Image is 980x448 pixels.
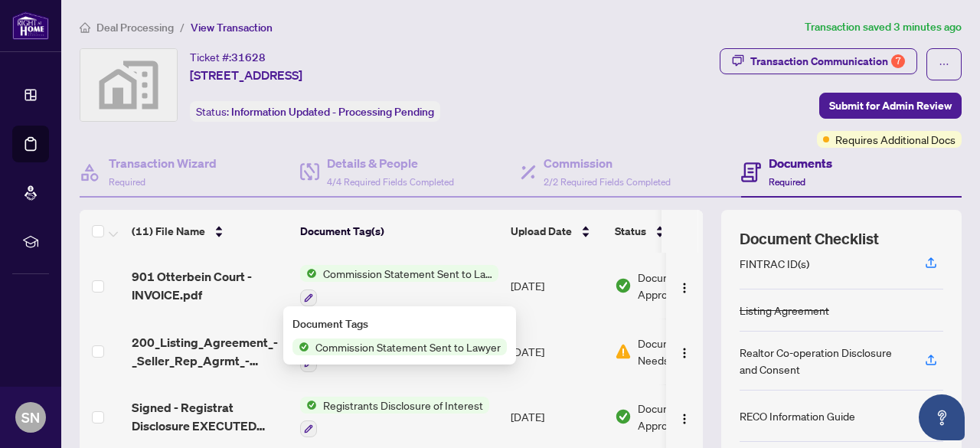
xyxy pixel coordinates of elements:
img: svg%3e [80,49,177,121]
span: [STREET_ADDRESS] [190,66,302,84]
img: Logo [678,282,691,294]
img: Status Icon [300,397,317,414]
h4: Details & People [327,154,454,172]
span: View Transaction [191,21,273,34]
span: Deal Processing [96,21,174,34]
button: Open asap [919,394,965,440]
img: Document Status [615,343,632,360]
th: Document Tag(s) [294,210,505,253]
button: Logo [672,273,697,298]
div: RECO Information Guide [740,407,855,424]
span: Required [769,176,805,188]
div: FINTRAC ID(s) [740,255,809,272]
th: Status [609,210,739,253]
span: Document Approved [638,400,733,433]
td: [DATE] [505,253,609,319]
span: Requires Additional Docs [835,131,955,148]
span: Signed - Registrat Disclosure EXECUTED 1.pdf [132,398,288,435]
span: Information Updated - Processing Pending [231,105,434,119]
img: Document Status [615,408,632,425]
span: Commission Statement Sent to Lawyer [309,338,507,355]
button: Logo [672,339,697,364]
span: Commission Statement Sent to Lawyer [317,265,498,282]
span: 2/2 Required Fields Completed [544,176,671,188]
img: Document Status [615,277,632,294]
button: Status IconRegistrants Disclosure of Interest [300,397,489,438]
span: 200_Listing_Agreement_-_Seller_Rep_Agrmt_-_Authority_to_Offer_for_Sale_-_PropTx-[PERSON_NAME].pdf [132,333,288,370]
span: (11) File Name [132,223,205,240]
img: Logo [678,413,691,425]
button: Status IconCommission Statement Sent to Lawyer [300,265,498,306]
img: Status Icon [292,338,309,355]
span: SN [21,407,40,428]
span: 4/4 Required Fields Completed [327,176,454,188]
span: Status [615,223,646,240]
button: Submit for Admin Review [819,93,962,119]
div: Listing Agreement [740,302,829,319]
h4: Commission [544,154,671,172]
span: home [80,22,90,33]
th: Upload Date [505,210,609,253]
button: Logo [672,404,697,429]
span: 31628 [231,51,266,64]
img: Status Icon [300,265,317,282]
img: logo [12,11,49,40]
div: 7 [891,54,905,68]
span: Submit for Admin Review [829,93,952,118]
span: Document Checklist [740,228,879,250]
span: ellipsis [939,59,949,70]
h4: Transaction Wizard [109,154,217,172]
li: / [180,18,185,36]
div: Ticket #: [190,48,266,66]
div: Status: [190,101,440,122]
div: Transaction Communication [750,49,905,74]
span: Document Approved [638,269,733,302]
h4: Documents [769,154,832,172]
span: 901 Otterbein Court - INVOICE.pdf [132,267,288,304]
article: Transaction saved 3 minutes ago [805,18,962,36]
button: Transaction Communication7 [720,48,917,74]
td: [DATE] [505,319,609,384]
span: Upload Date [511,223,572,240]
span: Registrants Disclosure of Interest [317,397,489,414]
div: Document Tags [292,316,507,332]
img: Logo [678,347,691,359]
div: Realtor Co-operation Disclosure and Consent [740,344,906,378]
span: Required [109,176,145,188]
span: Document Needs Work [638,335,717,368]
th: (11) File Name [126,210,294,253]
